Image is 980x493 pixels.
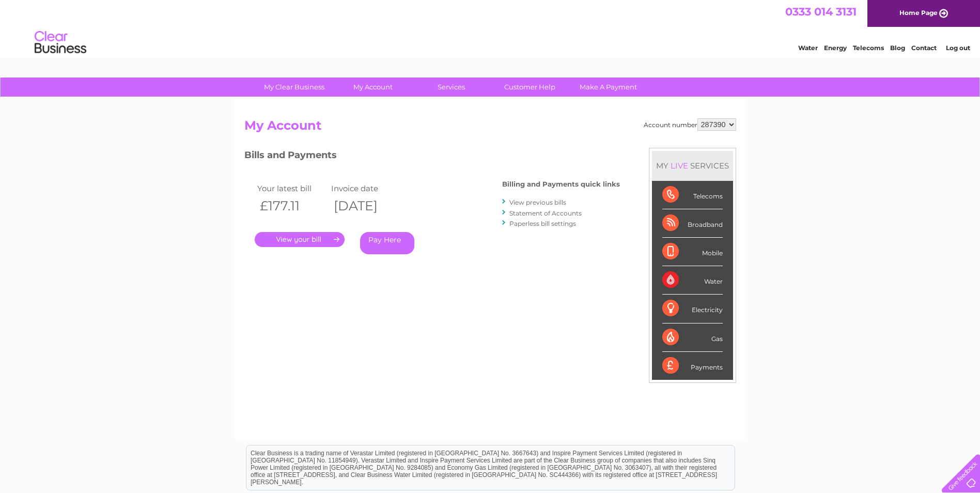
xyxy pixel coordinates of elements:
[255,232,345,247] a: .
[244,148,620,166] h3: Bills and Payments
[360,232,414,254] a: Pay Here
[668,161,690,171] div: LIVE
[662,352,723,380] div: Payments
[824,44,847,52] a: Energy
[509,220,576,227] a: Paperless bill settings
[662,266,723,295] div: Water
[911,44,937,52] a: Contact
[566,78,651,97] a: Make A Payment
[946,44,970,52] a: Log out
[662,295,723,323] div: Electricity
[34,27,87,58] img: logo.png
[652,151,733,180] div: MY SERVICES
[662,209,723,238] div: Broadband
[662,323,723,352] div: Gas
[330,78,415,97] a: My Account
[329,195,403,217] th: [DATE]
[509,198,566,206] a: View previous bills
[255,181,329,195] td: Your latest bill
[487,78,572,97] a: Customer Help
[662,181,723,209] div: Telecoms
[890,44,905,52] a: Blog
[509,209,582,217] a: Statement of Accounts
[246,6,735,50] div: Clear Business is a trading name of Verastar Limited (registered in [GEOGRAPHIC_DATA] No. 3667643...
[644,118,736,131] div: Account number
[853,44,884,52] a: Telecoms
[409,78,494,97] a: Services
[785,5,857,18] a: 0333 014 3131
[662,238,723,266] div: Mobile
[255,195,329,217] th: £177.11
[798,44,818,52] a: Water
[252,78,337,97] a: My Clear Business
[244,118,736,138] h2: My Account
[502,180,620,188] h4: Billing and Payments quick links
[329,181,403,195] td: Invoice date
